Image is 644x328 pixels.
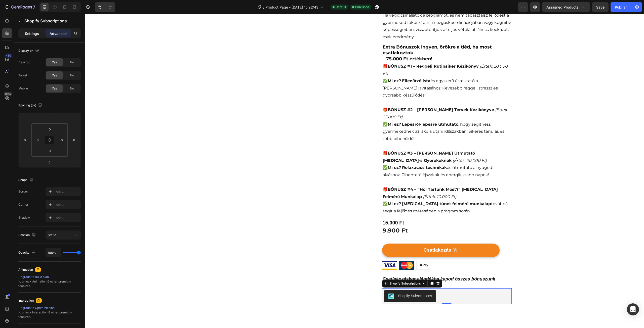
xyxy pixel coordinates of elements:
[18,298,34,303] div: Interaction
[45,125,55,133] input: 0px
[298,172,426,186] p: 🎁
[18,232,37,239] div: Position
[615,5,627,10] div: Publish
[355,5,369,9] span: Published
[317,64,346,69] strong: Ellenőrzőlista
[5,54,12,58] div: 450
[303,187,316,192] strong: Mi ez?
[592,2,609,12] button: Save
[18,73,27,78] div: Tablet
[298,93,423,105] i: (Érték: 25.000 Ft)
[48,233,56,237] span: Static
[338,180,372,185] i: (Érték: 10.000 Ft)
[304,267,337,272] div: Shopify Subscriptions
[18,86,28,91] div: Mobile
[18,267,33,272] div: Animation
[70,60,74,65] span: No
[52,73,57,78] span: Yes
[21,136,29,144] input: 0
[368,144,402,149] i: (Érték: 20.000 Ft)
[299,276,351,288] button: Shopify Subscriptions
[56,190,79,194] div: Add...
[18,275,81,288] div: to unlock Animation & other premium features.
[303,108,316,113] strong: Mi ez?
[336,5,346,9] span: Default
[298,63,426,85] p: ✅ és egyszerű útmutató a [PERSON_NAME] javításához. Kevesebb reggeli stressz és gyorsabb készülődés!
[18,102,43,109] div: Spacing (px)
[34,136,42,144] input: 0px
[56,216,79,220] div: Add...
[627,303,639,315] div: Open Intercom Messenger
[45,158,55,166] input: 0
[56,203,79,207] div: Add...
[611,2,632,12] button: Publish
[297,212,324,221] div: 9.900 Ft
[317,151,362,156] strong: Relaxációs technikák
[339,233,367,239] div: Csatlakozás
[18,215,30,220] div: Shadow
[298,173,413,185] strong: BÓNUSZ #4 – “Hol Tartunk Most?” [MEDICAL_DATA] Felmérő Munkalap
[297,262,427,274] h2: Csatlakozáskor ajándékba kapod összes bónuszunk örökre!
[303,151,316,156] strong: Mi ez?
[298,150,426,165] p: ✅ és útmutató a nyugodt alváshoz. Pihentető éjszakák és energikusabb napok!
[70,73,74,78] span: No
[298,137,390,149] strong: BÓNUSZ #3 – [PERSON_NAME] Útmutató [MEDICAL_DATA]-s Gyerekeknek
[18,48,40,54] div: Display on
[298,186,426,201] p: ✅ továbbá segít a fejlődés mérésében a program során.
[297,205,324,212] div: 15.000 Ft
[18,306,81,310] div: Upgrade to Optimize plan
[317,187,407,192] strong: [MEDICAL_DATA] tünet felmérő munkalap
[546,5,579,10] span: Assigned Products
[33,4,35,10] p: 7
[297,30,427,48] h2: Extra Bónuszok ingyen, örökre a tiéd, ha most csatlakoztok – 75.000 Ft értékben!
[263,5,264,10] span: /
[50,31,67,36] p: Advanced
[317,108,374,113] strong: Lépésről-lépésre útmutató
[297,229,415,243] button: Csatlakozás
[298,136,426,150] p: 🎁
[95,2,115,12] div: Undo/Redo
[24,18,79,24] p: Shopify Subscriptions
[298,50,423,62] i: (Érték: 20.000 Ft)
[46,248,61,257] input: Auto
[70,136,78,144] input: 0
[85,14,644,328] iframe: Design area
[18,306,81,319] div: to unlock Interaction & other premium features.
[52,60,57,65] span: Yes
[46,230,81,240] button: Static
[18,202,28,207] div: Corner
[45,147,55,155] input: 0px
[298,49,426,63] p: 🎁
[2,2,37,12] button: 7
[298,107,426,128] p: ✅ , hogy segíthess gyermekednek az iskola utáni időszakban. Sikeres tanulás és több pihenőidő!
[18,249,36,256] div: Opacity
[303,50,394,55] strong: BÓNUSZ #1 – Reggeli Rutinsiker Kézikönyv
[58,136,66,144] input: 0px
[52,86,57,91] span: Yes
[303,279,309,285] img: CIT03Z3k5IMDEAE=.png
[4,92,12,96] div: Beta
[18,275,81,279] div: Upgrade to Build plan
[265,5,318,10] span: Product Page - [DATE] 15:22:43
[303,64,316,69] strong: Mi ez?
[45,114,55,122] input: 0
[313,279,347,285] div: Shopify Subscriptions
[596,5,605,9] span: Save
[25,31,39,36] p: Settings
[18,60,30,65] div: Desktop
[18,189,28,194] div: Border
[70,86,74,91] span: No
[298,92,426,107] p: 🎁
[542,2,590,12] button: Assigned Products
[303,93,409,98] strong: BÓNUSZ #2 – [PERSON_NAME] Tervek Kézikönyve
[18,177,34,183] div: Shape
